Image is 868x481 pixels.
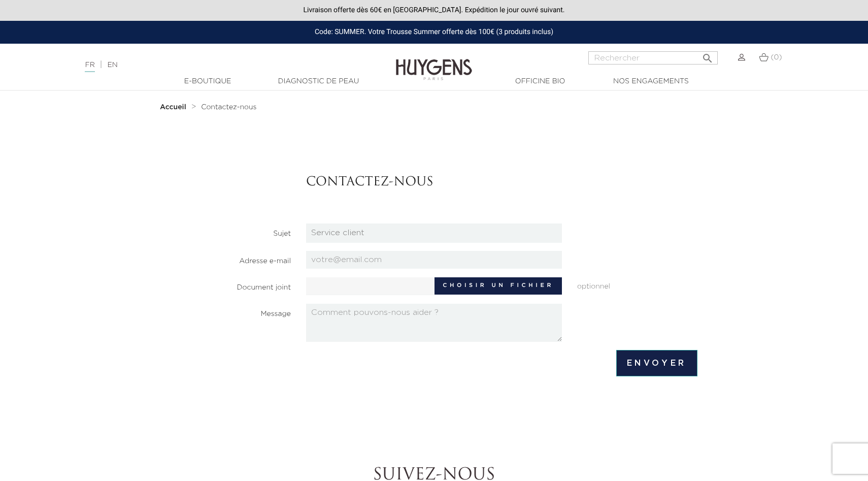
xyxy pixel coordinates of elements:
[201,103,256,111] a: Contactez-nous
[157,76,258,87] a: E-Boutique
[771,54,782,61] span: (0)
[306,175,697,190] h3: Contactez-nous
[163,251,298,267] label: Adresse e-mail
[570,277,705,292] span: optionnel
[160,104,186,111] strong: Accueil
[160,103,188,111] a: Accueil
[698,48,717,62] button: 
[80,59,354,71] div: |
[268,76,369,87] a: Diagnostic de peau
[85,61,94,72] a: FR
[489,76,591,87] a: Officine Bio
[396,43,472,82] img: Huygens
[616,350,697,376] input: Envoyer
[163,277,298,293] label: Document joint
[306,251,562,269] input: votre@email.com
[163,223,298,239] label: Sujet
[201,104,256,111] span: Contactez-nous
[107,61,117,69] a: EN
[163,304,298,319] label: Message
[600,76,702,87] a: Nos engagements
[702,49,714,61] i: 
[588,51,718,65] input: Rechercher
